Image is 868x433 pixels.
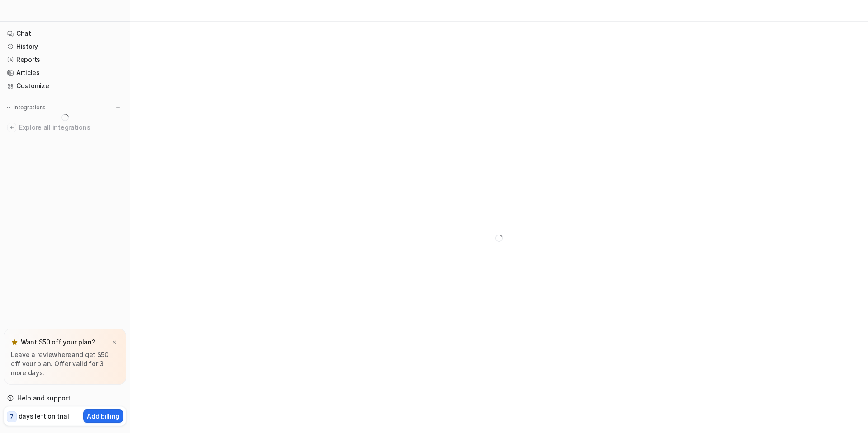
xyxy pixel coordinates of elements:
a: History [4,40,126,53]
a: Help and support [4,392,126,405]
p: Integrations [14,104,46,111]
a: Explore all integrations [4,121,126,134]
a: Chat [4,27,126,40]
p: 7 [10,413,14,421]
button: Add billing [83,409,123,423]
p: Leave a review and get $50 off your plan. Offer valid for 3 more days. [11,350,119,377]
img: menu_add.svg [115,104,121,111]
img: explore all integrations [7,123,16,132]
a: Customize [4,80,126,92]
p: days left on trial [19,411,69,421]
p: Want $50 off your plan? [21,338,95,347]
p: Add billing [87,411,119,421]
span: Explore all integrations [19,120,123,135]
a: Reports [4,53,126,66]
img: x [112,339,117,345]
button: Integrations [4,103,48,112]
img: star [11,339,18,346]
img: expand menu [5,104,12,111]
a: here [57,351,71,358]
a: Articles [4,66,126,79]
